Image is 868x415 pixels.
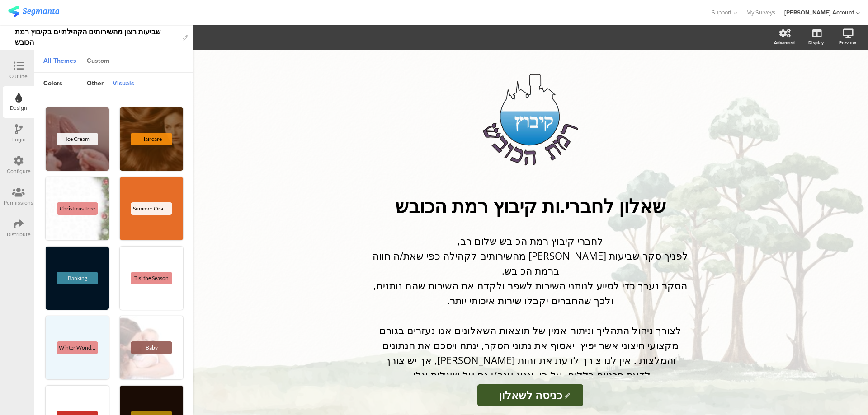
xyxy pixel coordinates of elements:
div: Permissions [4,199,33,207]
div: Winter Wonderland [57,341,98,354]
div: Custom [82,54,114,69]
div: Preview [839,39,856,46]
div: Tis' the Season [131,272,172,284]
div: Advanced [774,39,795,46]
span: Support [712,8,731,17]
div: Haircare [131,133,172,145]
div: Baby [131,341,172,354]
div: other [82,76,108,92]
div: Configure [7,167,31,175]
div: Summer Orange [131,202,172,215]
div: Logic [12,135,25,144]
div: colors [39,76,67,92]
div: Display [808,39,824,46]
div: Design [10,104,27,112]
div: שביעות רצון מהשירותים הקהילתיים בקיבוץ רמת הכובש [15,25,178,50]
div: All Themes [39,54,81,69]
div: Distribute [7,230,31,238]
div: Outline [9,72,28,80]
div: visuals [108,76,139,92]
div: [PERSON_NAME] Account [784,8,854,17]
p: הסקר נערך כדי לסייע לנותני השירות לשפר ולקדם את השירות שהם נותנים, ולכך שהחברים יקבלו שירות איכות... [372,278,689,308]
div: Banking [57,272,98,284]
p: שאלון לחברי.ות קיבוץ רמת הכובש [363,193,698,219]
img: segmanta logo [8,6,59,17]
div: Ice Cream [57,133,98,145]
div: Christmas Tree [57,202,98,215]
p: לצורך ניהול התהליך וניתוח אמין של תוצאות השאלונים אנו נעזרים בגורם מקצועי חיצוני אשר יפיץ ויאסוף ... [372,323,689,382]
input: Start [477,384,583,406]
p: לחברי קיבוץ רמת הכובש שלום רב, [372,233,689,248]
p: לפניך סקר שביעות [PERSON_NAME] מהשירותים לקהילה כפי שאת/ה חווה ברמת הכובש. [372,248,689,278]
